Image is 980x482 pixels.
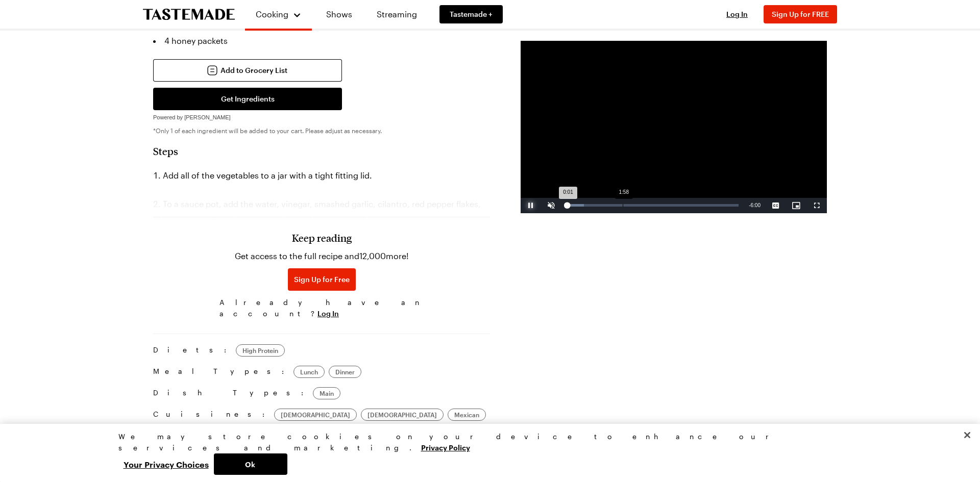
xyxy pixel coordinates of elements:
[749,202,750,208] span: -
[521,41,827,213] video-js: Video Player
[329,366,361,378] a: Dinner
[313,387,340,399] a: Main
[153,88,342,110] button: Get Ingredients
[766,198,786,213] button: Captions
[118,431,853,475] div: Privacy
[255,4,302,24] button: Cooking
[292,232,352,244] h3: Keep reading
[335,367,355,377] span: Dinner
[300,367,318,377] span: Lunch
[143,9,235,20] a: To Tastemade Home Page
[367,410,437,420] span: [DEMOGRAPHIC_DATA]
[153,387,309,399] span: Dish Types:
[214,453,287,475] button: Ok
[454,410,479,420] span: Mexican
[153,167,490,184] li: Add all of the vegetables to a jar with a tight fitting lid.
[235,250,409,262] p: Get access to the full recipe and 12,000 more!
[567,204,739,207] div: Progress Bar
[293,366,325,378] a: Lunch
[153,145,490,157] h2: Steps
[242,345,278,356] span: High Protein
[361,409,444,421] a: [DEMOGRAPHIC_DATA]
[256,9,288,19] span: Cooking
[153,126,490,135] p: *Only 1 of each ingredient will be added to your cart. Please adjust as necessary.
[274,409,357,421] a: [DEMOGRAPHIC_DATA]
[153,366,289,378] span: Meal Types:
[764,5,837,23] button: Sign Up for FREE
[220,65,287,75] span: Add to Grocery List
[521,198,541,213] button: Pause
[717,9,757,19] button: Log In
[294,274,350,285] span: Sign Up for Free
[786,198,806,213] button: Picture-in-Picture
[153,33,490,49] li: 4 honey packets
[153,409,270,421] span: Cuisines:
[236,344,285,357] a: High Protein
[751,202,761,208] span: 6:00
[541,198,561,213] button: Unmute
[726,10,748,18] span: Log In
[153,111,231,121] a: Powered by [PERSON_NAME]
[118,431,853,453] div: We may store cookies on your device to enhance our services and marketing.
[281,410,350,420] span: [DEMOGRAPHIC_DATA]
[772,10,829,18] span: Sign Up for FREE
[219,297,424,319] span: Already have an account?
[439,5,503,23] a: Tastemade +
[320,388,334,398] span: Main
[153,344,232,357] span: Diets:
[118,453,214,475] button: Your Privacy Choices
[806,198,827,213] button: Fullscreen
[448,409,486,421] a: Mexican
[153,59,342,82] button: Add to Grocery List
[450,9,493,19] span: Tastemade +
[421,442,470,452] a: More information about your privacy, opens in a new tab
[956,424,978,446] button: Close
[317,309,339,319] button: Log In
[288,268,356,291] button: Sign Up for Free
[153,114,231,120] span: Powered by [PERSON_NAME]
